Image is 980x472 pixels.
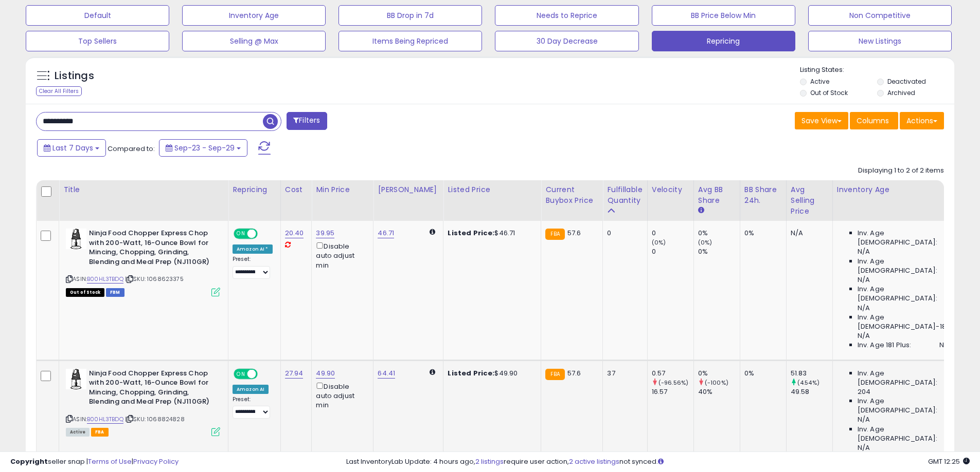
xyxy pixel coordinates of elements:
[858,387,870,397] span: 204
[235,369,247,378] span: ON
[10,457,48,466] strong: Copyright
[808,5,952,26] button: Non Competitive
[858,341,912,350] span: Inv. Age 181 Plus:
[652,31,795,51] button: Repricing
[545,229,564,240] small: FBA
[810,88,848,97] label: Out of Stock
[378,368,395,379] a: 64.41
[858,331,870,341] span: N/A
[233,385,269,394] div: Amazon AI
[900,112,944,129] button: Actions
[858,397,952,415] span: Inv. Age [DEMOGRAPHIC_DATA]:
[448,368,494,378] b: Listed Price:
[346,457,970,467] div: Last InventoryLab Update: 4 hours ago, require user action, not synced.
[652,369,693,378] div: 0.57
[182,5,326,26] button: Inventory Age
[658,379,688,387] small: (-96.56%)
[795,112,848,129] button: Save View
[858,443,870,452] span: N/A
[887,77,926,86] label: Deactivated
[235,230,247,238] span: ON
[475,457,504,466] a: 2 listings
[808,31,952,51] button: New Listings
[125,275,184,283] span: | SKU: 1068623375
[66,229,220,295] div: ASIN:
[858,247,870,256] span: N/A
[698,238,712,247] small: (0%)
[928,457,970,466] span: 2025-10-8 12:25 GMT
[791,387,832,397] div: 49.58
[66,428,90,437] span: All listings currently available for purchase on Amazon
[837,184,955,195] div: Inventory Age
[88,457,132,466] a: Terms of Use
[567,228,581,238] span: 57.6
[858,313,952,331] span: Inv. Age [DEMOGRAPHIC_DATA]-180:
[316,240,365,270] div: Disable auto adjust min
[652,387,693,397] div: 16.57
[66,229,86,249] img: 41sXXtujErL._SL40_.jpg
[133,457,179,466] a: Privacy Policy
[698,387,740,397] div: 40%
[705,379,728,387] small: (-100%)
[652,247,693,256] div: 0
[939,341,952,350] span: N/A
[791,229,825,238] div: N/A
[652,184,689,195] div: Velocity
[287,112,327,130] button: Filters
[66,369,86,389] img: 41sXXtujErL._SL40_.jpg
[698,184,736,206] div: Avg BB Share
[233,184,276,195] div: Repricing
[545,184,598,206] div: Current Buybox Price
[858,304,870,313] span: N/A
[233,244,273,254] div: Amazon AI *
[316,368,335,379] a: 49.90
[316,381,365,410] div: Disable auto adjust min
[125,415,185,423] span: | SKU: 1068824828
[567,368,581,378] span: 57.6
[174,143,235,153] span: Sep-23 - Sep-29
[233,396,273,419] div: Preset:
[800,65,954,75] p: Listing States:
[159,139,247,157] button: Sep-23 - Sep-29
[87,275,123,284] a: B00HL3TBDQ
[495,5,638,26] button: Needs to Reprice
[652,5,795,26] button: BB Price Below Min
[744,184,782,206] div: BB Share 24h.
[89,369,214,409] b: Ninja Food Chopper Express Chop with 200-Watt, 16-Ounce Bowl for Mincing, Chopping, Grinding, Ble...
[698,206,704,215] small: Avg BB Share.
[55,69,94,83] h5: Listings
[858,285,952,303] span: Inv. Age [DEMOGRAPHIC_DATA]:
[448,229,533,238] div: $46.71
[66,288,104,297] span: All listings that are currently out of stock and unavailable for purchase on Amazon
[338,31,482,51] button: Items Being Repriced
[791,369,832,378] div: 51.83
[89,229,214,269] b: Ninja Food Chopper Express Chop with 200-Watt, 16-Ounce Bowl for Mincing, Chopping, Grinding, Ble...
[857,116,889,126] span: Columns
[106,288,124,297] span: FBM
[10,457,179,467] div: seller snap | |
[858,166,944,176] div: Displaying 1 to 2 of 2 items
[182,31,326,51] button: Selling @ Max
[37,139,106,157] button: Last 7 Days
[607,229,639,238] div: 0
[698,229,740,238] div: 0%
[698,247,740,256] div: 0%
[108,144,155,154] span: Compared to:
[744,369,778,378] div: 0%
[791,184,828,217] div: Avg Selling Price
[285,228,304,238] a: 20.40
[797,379,819,387] small: (4.54%)
[448,228,494,238] b: Listed Price:
[63,184,224,195] div: Title
[256,369,273,378] span: OFF
[87,415,123,424] a: B00HL3TBDQ
[810,77,829,86] label: Active
[316,184,369,195] div: Min Price
[256,230,273,238] span: OFF
[91,428,109,437] span: FBA
[52,143,93,153] span: Last 7 Days
[378,228,394,238] a: 46.71
[545,369,564,380] small: FBA
[698,369,740,378] div: 0%
[448,369,533,378] div: $49.90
